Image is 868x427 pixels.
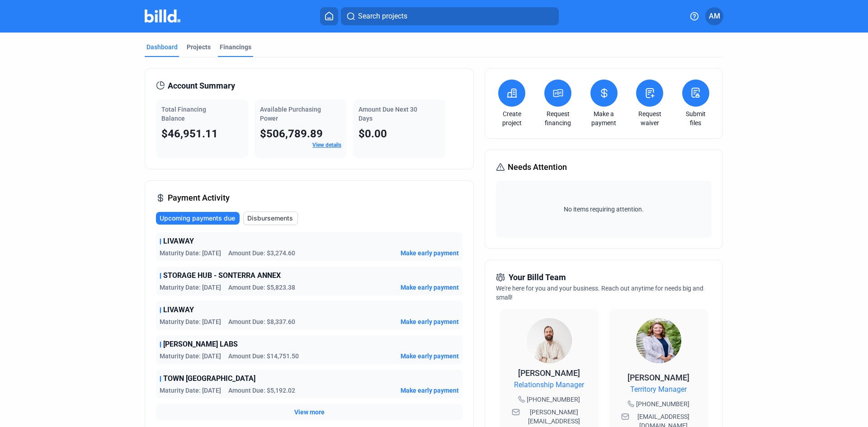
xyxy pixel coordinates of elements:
[156,212,240,225] button: Upcoming payments due
[508,161,567,174] span: Needs Attention
[496,285,703,301] span: We're here for you and your business. Reach out anytime for needs big and small!
[160,283,221,292] span: Maturity Date: [DATE]
[161,106,206,122] span: Total Financing Balance
[145,9,180,23] img: Billd Company Logo
[163,236,194,247] span: LIVAWAY
[496,109,528,127] a: Create project
[709,11,720,22] span: AM
[228,317,295,326] span: Amount Due: $8,337.60
[514,380,584,390] span: Relationship Manager
[160,214,235,223] span: Upcoming payments due
[220,42,251,52] div: Financings
[168,192,230,204] span: Payment Activity
[187,42,211,52] div: Projects
[627,373,689,382] span: [PERSON_NAME]
[705,7,723,25] button: AM
[341,7,559,25] button: Search projects
[312,142,341,148] a: View details
[359,106,417,122] span: Amount Due Next 30 Days
[401,352,459,361] button: Make early payment
[401,249,459,258] button: Make early payment
[228,386,295,395] span: Amount Due: $5,192.02
[163,270,281,281] span: STORAGE HUB - SONTERRA ANNEX
[160,249,221,258] span: Maturity Date: [DATE]
[401,283,459,292] button: Make early payment
[160,317,221,326] span: Maturity Date: [DATE]
[588,109,620,127] a: Make a payment
[163,373,255,384] span: TOWN [GEOGRAPHIC_DATA]
[630,384,687,395] span: Territory Manager
[146,42,178,52] div: Dashboard
[401,386,459,395] button: Make early payment
[228,352,299,361] span: Amount Due: $14,751.50
[518,368,580,378] span: [PERSON_NAME]
[359,127,387,140] span: $0.00
[163,305,194,315] span: LIVAWAY
[160,352,221,361] span: Maturity Date: [DATE]
[500,205,708,214] span: No items requiring attention.
[160,386,221,395] span: Maturity Date: [DATE]
[294,408,325,417] button: View more
[636,399,689,408] span: [PHONE_NUMBER]
[228,283,295,292] span: Amount Due: $5,823.38
[542,109,574,127] a: Request financing
[168,80,235,92] span: Account Summary
[527,395,580,404] span: [PHONE_NUMBER]
[358,11,407,22] span: Search projects
[634,109,665,127] a: Request waiver
[509,271,566,284] span: Your Billd Team
[228,249,295,258] span: Amount Due: $3,274.60
[636,318,681,363] img: Territory Manager
[161,127,218,140] span: $46,951.11
[260,106,321,122] span: Available Purchasing Power
[680,109,712,127] a: Submit files
[247,214,293,223] span: Disbursements
[260,127,323,140] span: $506,789.89
[527,318,572,363] img: Relationship Manager
[243,211,298,225] button: Disbursements
[163,339,238,350] span: [PERSON_NAME] LABS
[401,317,459,326] button: Make early payment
